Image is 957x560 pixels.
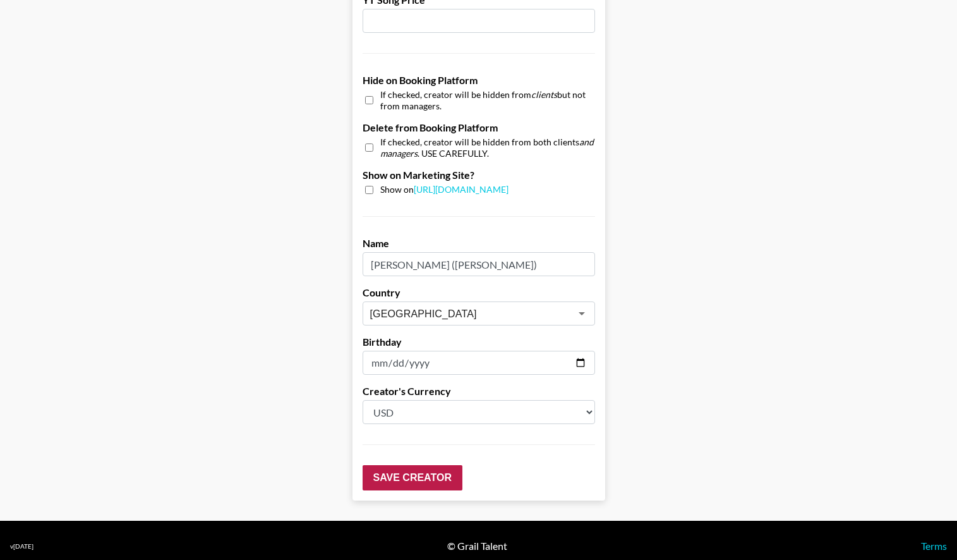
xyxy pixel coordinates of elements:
button: Open [573,305,591,322]
a: Terms [921,540,947,552]
label: Country [363,286,595,299]
input: Save Creator [363,465,462,490]
div: © Grail Talent [447,540,507,552]
span: If checked, creator will be hidden from both clients . USE CAREFULLY. [380,137,595,159]
label: Creator's Currency [363,385,595,398]
label: Birthday [363,336,595,348]
a: [URL][DOMAIN_NAME] [414,184,509,195]
label: Show on Marketing Site? [363,169,595,181]
label: Delete from Booking Platform [363,121,595,134]
em: clients [531,89,557,100]
label: Name [363,237,595,250]
span: If checked, creator will be hidden from but not from managers. [380,89,595,111]
div: v [DATE] [10,542,33,551]
em: and managers [380,137,594,159]
label: Hide on Booking Platform [363,74,595,87]
span: Show on [380,184,509,196]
